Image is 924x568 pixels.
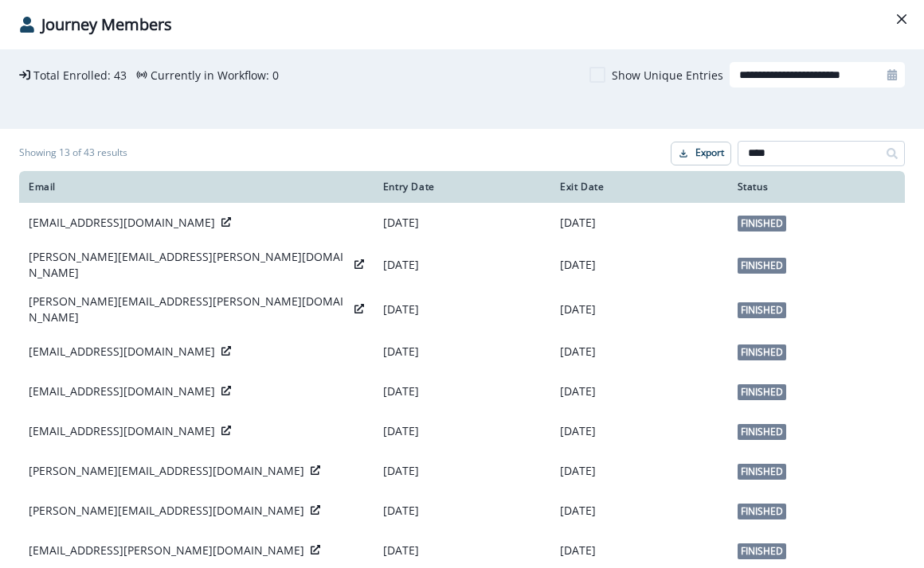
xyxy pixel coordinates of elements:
p: [DATE] [383,383,541,399]
div: Exit Date [560,181,718,193]
p: [EMAIL_ADDRESS][DOMAIN_NAME] [29,383,215,399]
p: [EMAIL_ADDRESS][DOMAIN_NAME] [29,344,215,360]
h1: Showing 13 of 43 results [19,147,127,158]
p: Show Unique Entries [612,67,723,84]
span: Finished [738,464,786,480]
span: Finished [738,216,786,231]
p: 0 [272,67,279,84]
div: Entry Date [383,181,541,193]
p: [PERSON_NAME][EMAIL_ADDRESS][DOMAIN_NAME] [29,463,304,479]
p: 43 [114,67,127,84]
p: [DATE] [383,215,541,231]
span: Finished [738,344,786,360]
p: [DATE] [560,344,718,360]
button: Export [671,142,731,165]
p: [EMAIL_ADDRESS][PERSON_NAME][DOMAIN_NAME] [29,543,304,558]
p: [PERSON_NAME][EMAIL_ADDRESS][PERSON_NAME][DOMAIN_NAME] [29,249,348,281]
p: [DATE] [560,257,718,273]
p: [DATE] [383,344,541,360]
span: Finished [738,424,786,440]
p: Total Enrolled: [33,67,111,84]
p: [DATE] [383,543,541,558]
div: Email [29,181,364,193]
div: Status [738,181,895,193]
p: [EMAIL_ADDRESS][DOMAIN_NAME] [29,423,215,439]
p: [DATE] [383,302,541,317]
p: Journey Members [41,13,172,37]
p: [PERSON_NAME][EMAIL_ADDRESS][DOMAIN_NAME] [29,503,304,519]
span: Finished [738,504,786,519]
p: [DATE] [560,503,718,519]
p: [DATE] [560,463,718,479]
p: [DATE] [560,423,718,439]
p: Export [695,147,724,158]
span: Finished [738,384,786,400]
p: [PERSON_NAME][EMAIL_ADDRESS][PERSON_NAME][DOMAIN_NAME] [29,294,348,325]
p: [DATE] [560,383,718,399]
p: [DATE] [560,543,718,558]
p: [DATE] [383,463,541,479]
span: Finished [738,543,786,559]
p: [DATE] [383,257,541,273]
p: [EMAIL_ADDRESS][DOMAIN_NAME] [29,215,215,231]
p: [DATE] [560,215,718,231]
button: Close [889,6,914,32]
p: Currently in Workflow: [151,67,269,84]
span: Finished [738,258,786,274]
p: [DATE] [383,423,541,439]
p: [DATE] [383,503,541,519]
span: Finished [738,302,786,318]
p: [DATE] [560,302,718,317]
